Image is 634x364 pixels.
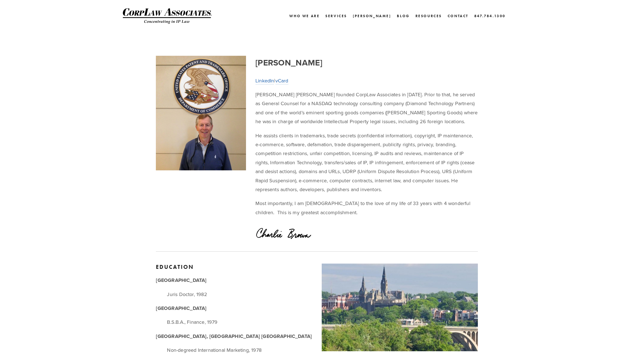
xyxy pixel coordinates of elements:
[255,57,322,69] strong: [PERSON_NAME]
[156,305,206,312] strong: [GEOGRAPHIC_DATA]
[167,318,312,327] p: B.S.B.A., Finance, 1979
[448,12,468,20] a: Contact
[275,77,288,85] a: vCard
[322,264,478,351] img: GU.jpg
[123,8,212,24] img: CorpLaw IP Law Firm
[415,14,442,18] a: Resources
[256,226,311,239] img: Charlie Signature Small.png
[255,90,478,126] p: [PERSON_NAME] [PERSON_NAME] founded CorpLaw Associates in [DATE]. Prior to that, he served as Gen...
[156,277,206,284] strong: [GEOGRAPHIC_DATA]
[474,12,506,20] a: 847.784.1300
[156,333,312,340] strong: [GEOGRAPHIC_DATA], [GEOGRAPHIC_DATA] [GEOGRAPHIC_DATA]
[325,12,347,20] a: Services
[156,56,246,170] img: Charlie.JPG
[255,131,478,194] p: He assists clients in trademarks, trade secrets (confidential information), copyright, IP mainten...
[255,76,478,85] p: |
[167,346,312,355] p: Non-degreed International Marketing, 1978
[255,77,274,85] a: LinkedIn
[353,12,391,20] a: [PERSON_NAME]
[397,12,409,20] a: Blog
[167,290,312,299] p: Juris Doctor, 1982
[289,12,319,20] a: Who We Are
[156,264,312,270] h3: Education
[255,199,478,217] p: Most importantly, I am [DEMOGRAPHIC_DATA] to the love of my life of 33 years with 4 wonderful chi...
